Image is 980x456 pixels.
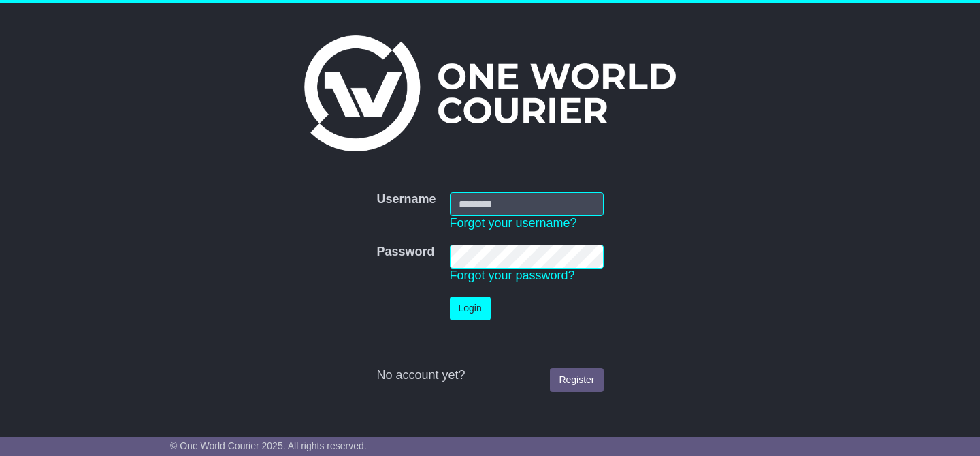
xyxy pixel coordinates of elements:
[450,297,491,320] button: Login
[304,35,676,151] img: One World
[450,216,577,230] a: Forgot your username?
[450,269,575,282] a: Forgot your password?
[550,368,603,392] a: Register
[170,440,367,451] span: © One World Courier 2025. All rights reserved.
[376,245,434,260] label: Password
[376,368,603,383] div: No account yet?
[376,192,436,207] label: Username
